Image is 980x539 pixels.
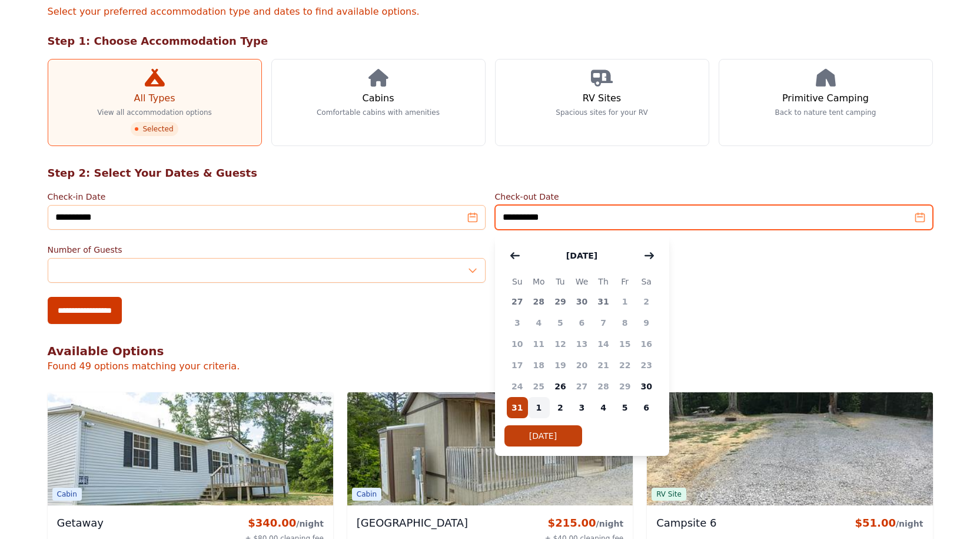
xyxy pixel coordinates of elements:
[614,291,636,312] span: 1
[48,359,933,373] p: Found 49 options matching your criteria.
[782,91,869,105] h3: Primitive Camping
[636,275,657,289] span: Sa
[855,515,923,531] div: $51.00
[775,108,876,117] p: Back to nature tent camping
[614,397,636,418] span: 5
[48,343,933,359] h2: Available Options
[593,397,614,418] span: 4
[636,291,657,312] span: 2
[636,312,657,333] span: 9
[48,165,933,181] h2: Step 2: Select Your Dates & Guests
[48,59,262,146] a: All Types View all accommodation options Selected
[48,392,333,505] img: Getaway
[507,333,529,355] span: 10
[528,376,550,397] span: 25
[317,108,440,117] p: Comfortable cabins with amenities
[596,519,624,528] span: /night
[593,275,614,289] span: Th
[528,397,550,418] span: 1
[271,59,486,146] a: Cabins Comfortable cabins with amenities
[583,91,621,105] h3: RV Sites
[528,291,550,312] span: 28
[571,355,593,376] span: 20
[593,291,614,312] span: 31
[719,59,933,146] a: Primitive Camping Back to nature tent camping
[614,355,636,376] span: 22
[571,376,593,397] span: 27
[896,519,923,528] span: /night
[504,425,582,447] button: [DATE]
[636,333,657,355] span: 16
[571,275,593,289] span: We
[362,91,394,105] h3: Cabins
[57,515,104,531] h3: Getaway
[636,376,657,397] span: 30
[636,355,657,376] span: 23
[550,355,572,376] span: 19
[48,5,933,19] p: Select your preferred accommodation type and dates to find available options.
[48,191,486,203] label: Check-in Date
[652,488,686,501] span: RV Site
[507,291,529,312] span: 27
[593,333,614,355] span: 14
[571,333,593,355] span: 13
[134,91,175,105] h3: All Types
[347,392,633,505] img: Hillbilly Palace
[528,333,550,355] span: 11
[507,275,529,289] span: Su
[656,515,716,531] h3: Campsite 6
[48,244,486,256] label: Number of Guests
[507,376,529,397] span: 24
[495,191,933,203] label: Check-out Date
[593,376,614,397] span: 28
[571,312,593,333] span: 6
[554,244,609,267] button: [DATE]
[507,312,529,333] span: 3
[593,355,614,376] span: 21
[507,397,529,418] span: 31
[528,275,550,289] span: Mo
[550,376,572,397] span: 26
[131,122,178,136] span: Selected
[647,392,932,505] img: Campsite 6
[545,515,623,531] div: $215.00
[245,515,324,531] div: $340.00
[614,333,636,355] span: 15
[550,312,572,333] span: 5
[507,355,529,376] span: 17
[528,312,550,333] span: 4
[614,275,636,289] span: Fr
[352,488,381,501] span: Cabin
[52,488,82,501] span: Cabin
[571,291,593,312] span: 30
[97,108,212,117] p: View all accommodation options
[556,108,647,117] p: Spacious sites for your RV
[357,515,468,531] h3: [GEOGRAPHIC_DATA]
[614,376,636,397] span: 29
[593,312,614,333] span: 7
[550,275,572,289] span: Tu
[296,519,324,528] span: /night
[550,291,572,312] span: 29
[550,397,572,418] span: 2
[636,397,657,418] span: 6
[614,312,636,333] span: 8
[571,397,593,418] span: 3
[528,355,550,376] span: 18
[48,33,933,49] h2: Step 1: Choose Accommodation Type
[550,333,572,355] span: 12
[495,59,709,146] a: RV Sites Spacious sites for your RV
